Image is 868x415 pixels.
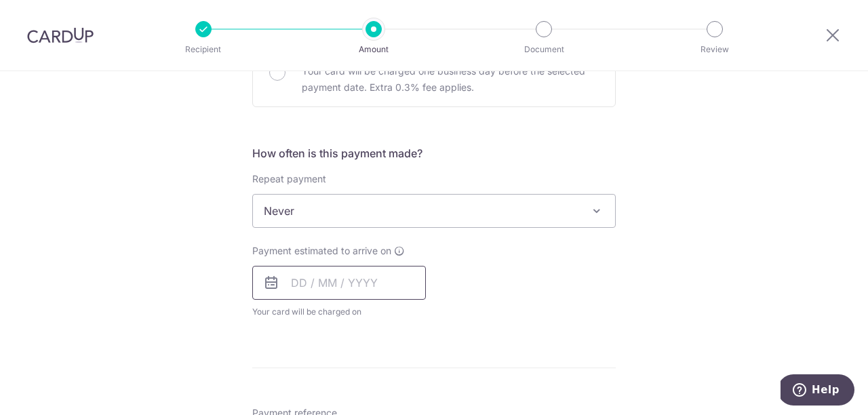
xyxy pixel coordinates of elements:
[302,63,599,96] p: Your card will be charged one business day before the selected payment date. Extra 0.3% fee applies.
[781,374,854,408] iframe: Opens a widget where you can find more information
[253,195,615,227] span: Never
[252,244,391,258] span: Payment estimated to arrive on
[252,145,616,161] h5: How often is this payment made?
[252,266,426,300] input: DD / MM / YYYY
[323,43,424,56] p: Amount
[252,305,426,319] span: Your card will be charged on
[494,43,594,56] p: Document
[27,27,94,43] img: CardUp
[252,194,616,228] span: Never
[252,172,326,186] label: Repeat payment
[153,43,254,56] p: Recipient
[665,43,765,56] p: Review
